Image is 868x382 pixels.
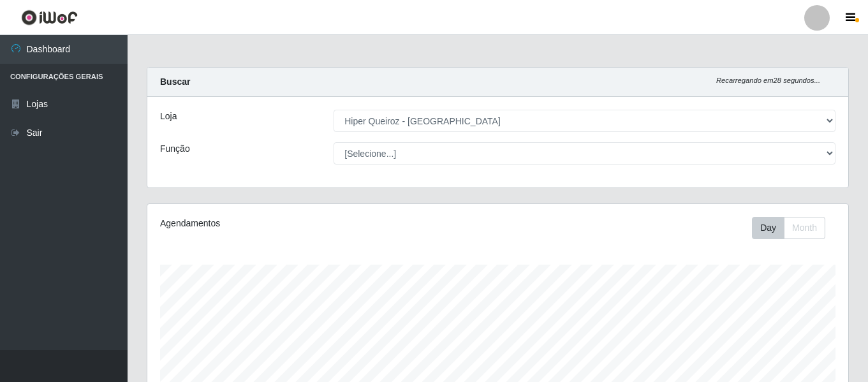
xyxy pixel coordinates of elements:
[160,77,190,87] strong: Buscar
[21,10,78,26] img: CoreUI Logo
[160,142,190,156] label: Função
[752,217,835,239] div: Toolbar with button groups
[752,217,825,239] div: First group
[160,110,177,123] label: Loja
[716,77,820,84] i: Recarregando em 28 segundos...
[752,217,784,239] button: Day
[160,217,430,230] div: Agendamentos
[784,217,825,239] button: Month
